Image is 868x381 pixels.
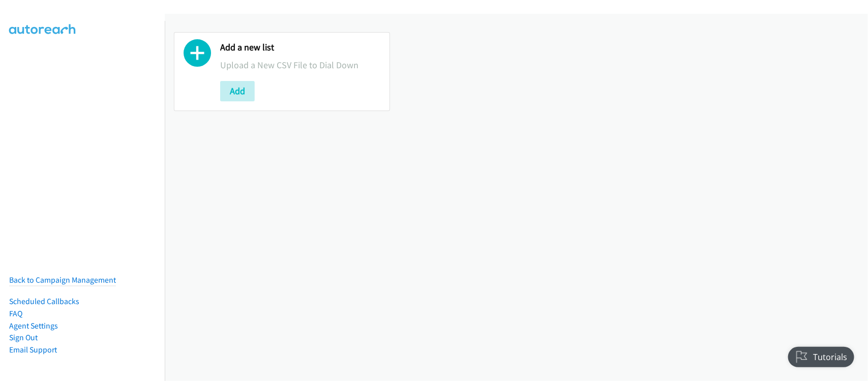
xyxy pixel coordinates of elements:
h2: Add a new list [220,42,380,53]
p: Upload a New CSV File to Dial Down [220,58,380,72]
a: Scheduled Callbacks [9,296,79,306]
a: Back to Campaign Management [9,275,116,285]
a: Email Support [9,345,57,355]
iframe: Checklist [662,337,860,373]
a: Sign Out [9,333,38,342]
a: Agent Settings [9,321,58,331]
a: FAQ [9,309,22,318]
button: Add [220,81,255,101]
